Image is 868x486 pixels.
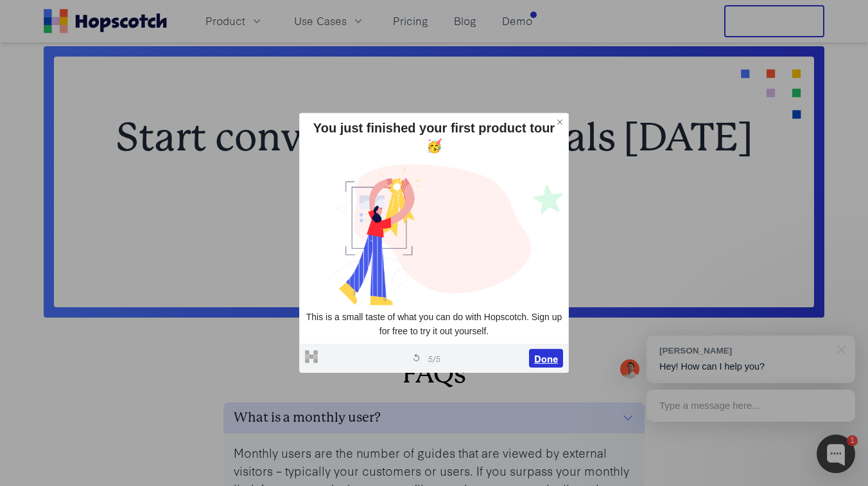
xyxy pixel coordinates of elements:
span: 5 / 5 [428,352,440,364]
button: Free Trial [724,5,824,37]
div: You just finished your first product tour 🥳 [305,119,563,155]
button: What is a monthly user? [223,402,645,433]
div: 1 [847,435,858,446]
div: [PERSON_NAME] [659,345,829,357]
img: glz40brdibq3amekgqry.png [305,160,563,305]
h3: What is a monthly user? [234,408,381,428]
a: Blog [449,10,482,32]
a: Pricing [388,10,433,32]
span: Use Cases [294,13,347,29]
div: Type a message here... [647,390,855,422]
button: Use Cases [286,10,372,32]
button: Done [529,348,563,368]
h2: Start converting more trials [DATE] [95,118,773,157]
p: Get started in minutes. No credit card required. [95,230,773,246]
a: Home [44,9,167,33]
span: Product [205,13,245,29]
button: Product [198,10,271,32]
a: Demo [497,10,537,32]
p: This is a small taste of what you can do with Hopscotch. Sign up for free to try it out yourself. [305,310,563,338]
img: Mark Spera [620,359,639,379]
p: Hey! How can I help you? [659,360,842,373]
h2: FAQs [54,359,814,390]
